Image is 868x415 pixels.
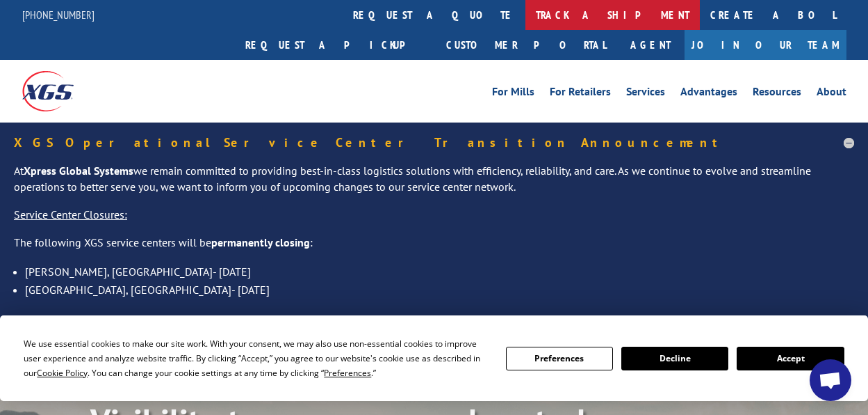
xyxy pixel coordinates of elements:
a: Agent [616,30,685,60]
a: Advantages [680,86,737,102]
p: The following XGS service centers will be : [14,235,854,263]
a: Services [626,86,665,102]
strong: Xpress Global Systems [24,164,133,178]
div: We use essential cookies to make our site work. With your consent, we may also use non-essential ... [24,336,489,380]
a: [PHONE_NUMBER] [22,8,95,22]
p: At we remain committed to providing best-in-class logistics solutions with efficiency, reliabilit... [14,163,854,207]
a: Resources [753,86,801,102]
u: Service Center Closures: [14,207,127,221]
a: About [817,86,846,102]
button: Decline [621,347,728,370]
span: Cookie Policy [37,367,88,379]
button: Preferences [506,347,613,370]
a: For Retailers [550,86,611,102]
span: Preferences [324,367,371,379]
a: Join Our Team [685,30,846,60]
h5: XGS Operational Service Center Transition Announcement [14,136,854,149]
strong: permanently closing [211,235,310,249]
a: Open chat [810,359,851,401]
a: Customer Portal [436,30,616,60]
a: For Mills [492,86,534,102]
a: Request a pickup [235,30,436,60]
button: Accept [737,347,844,370]
li: [PERSON_NAME], [GEOGRAPHIC_DATA]- [DATE] [25,263,854,281]
li: [GEOGRAPHIC_DATA], [GEOGRAPHIC_DATA]- [DATE] [25,281,854,299]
